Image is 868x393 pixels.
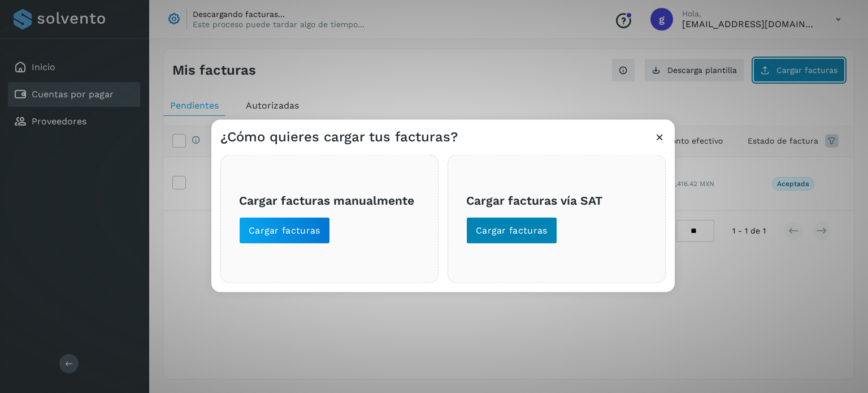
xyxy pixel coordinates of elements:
h3: ¿Cómo quieres cargar tus facturas? [220,128,458,145]
span: Cargar facturas [249,224,320,236]
button: Cargar facturas [239,217,330,244]
h3: Cargar facturas manualmente [239,193,420,208]
span: Cargar facturas [476,224,548,236]
button: Cargar facturas [466,217,557,244]
h3: Cargar facturas vía SAT [466,193,647,208]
